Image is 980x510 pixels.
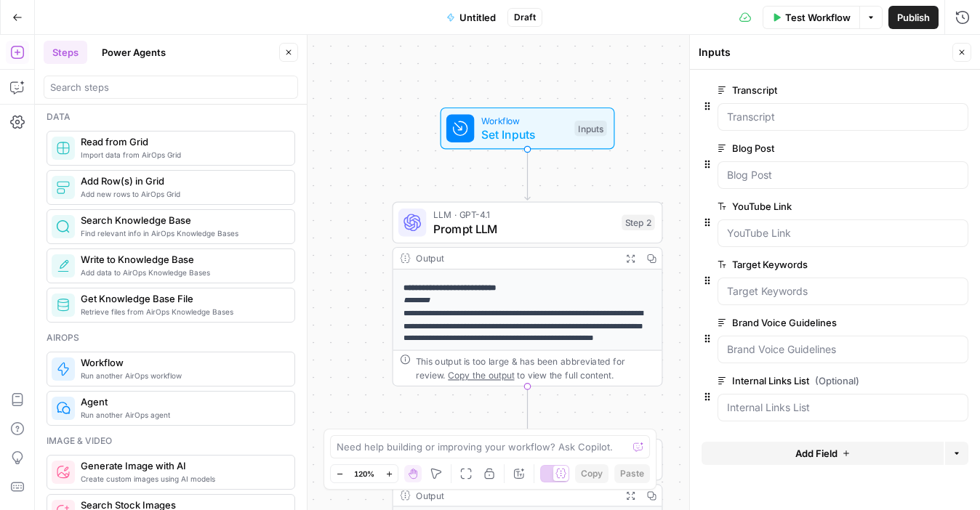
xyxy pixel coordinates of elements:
[525,150,530,201] g: Edge from start to step_2
[785,10,851,25] span: Test Workflow
[622,215,655,231] div: Step 2
[81,149,283,161] span: Import data from AirOps Grid
[699,45,948,60] div: Inputs
[81,291,283,306] span: Get Knowledge Base File
[81,409,283,421] span: Run another AirOps agent
[81,370,283,381] span: Run another AirOps workflow
[81,213,283,227] span: Search Knowledge Base
[81,394,283,409] span: Agent
[81,227,283,239] span: Find relevant info in AirOps Knowledge Bases
[718,83,886,97] label: Transcript
[727,110,959,124] input: Transcript
[481,126,568,143] span: Set Inputs
[93,41,174,64] button: Power Agents
[718,141,886,155] label: Blog Post
[888,6,939,29] button: Publish
[44,41,87,64] button: Steps
[897,10,930,25] span: Publish
[815,373,859,388] span: (Optional)
[459,10,496,25] span: Untitled
[81,188,283,200] span: Add new rows to AirOps Grid
[416,251,615,265] div: Output
[81,267,283,278] span: Add data to AirOps Knowledge Bases
[718,373,886,388] label: Internal Links List
[727,342,959,357] input: Brand Voice Guidelines
[438,6,505,29] button: Untitled
[47,110,295,124] div: Data
[47,331,295,344] div: Airops
[393,108,663,150] div: WorkflowSet InputsInputs
[514,11,536,24] span: Draft
[727,284,959,299] input: Target Keywords
[581,467,603,480] span: Copy
[795,446,838,461] span: Add Field
[614,464,650,483] button: Paste
[718,257,886,272] label: Target Keywords
[81,134,283,149] span: Read from Grid
[574,121,606,137] div: Inputs
[433,220,615,238] span: Prompt LLM
[727,400,959,415] input: Internal Links List
[575,464,609,483] button: Copy
[81,355,283,370] span: Workflow
[81,458,283,473] span: Generate Image with AI
[81,174,283,188] span: Add Row(s) in Grid
[81,306,283,317] span: Retrieve files from AirOps Knowledge Bases
[448,370,514,380] span: Copy the output
[416,355,655,382] div: This output is too large & has been abbreviated for review. to view the full content.
[433,208,615,222] span: LLM · GPT-4.1
[481,113,568,127] span: Workflow
[525,386,530,437] g: Edge from step_2 to step_3
[702,442,944,465] button: Add Field
[50,80,292,94] input: Search steps
[47,434,295,448] div: Image & video
[727,168,959,182] input: Blog Post
[416,488,615,502] div: Output
[718,315,886,330] label: Brand Voice Guidelines
[718,199,886,214] label: YouTube Link
[354,468,374,479] span: 120%
[620,467,644,480] span: Paste
[727,226,959,240] input: YouTube Link
[81,473,283,485] span: Create custom images using AI models
[81,252,283,267] span: Write to Knowledge Base
[763,6,859,29] button: Test Workflow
